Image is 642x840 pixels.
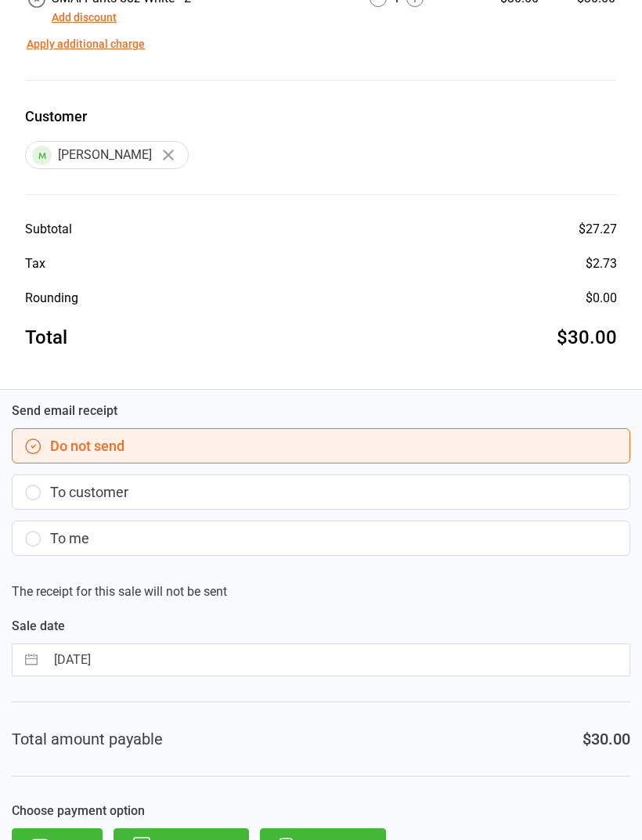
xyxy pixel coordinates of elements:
button: Do not send [12,428,630,463]
div: $27.27 [579,220,617,239]
div: [PERSON_NAME] [25,141,189,169]
label: Customer [25,106,617,127]
div: Tax [25,254,45,273]
div: Total [25,323,67,352]
label: Choose payment option [12,802,630,820]
div: Rounding [25,289,78,308]
div: $2.73 [586,254,617,273]
div: The receipt for this sale will not be sent [12,402,630,601]
button: To me [12,521,630,556]
div: $30.00 [582,727,630,751]
button: Add discount [52,9,117,26]
label: Send email receipt [12,402,630,420]
button: To customer [12,474,630,510]
label: Sale date [12,617,630,636]
button: Apply additional charge [27,36,145,52]
div: Subtotal [25,220,72,239]
div: Total amount payable [12,727,163,751]
div: $0.00 [586,289,617,308]
div: $30.00 [557,323,617,352]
